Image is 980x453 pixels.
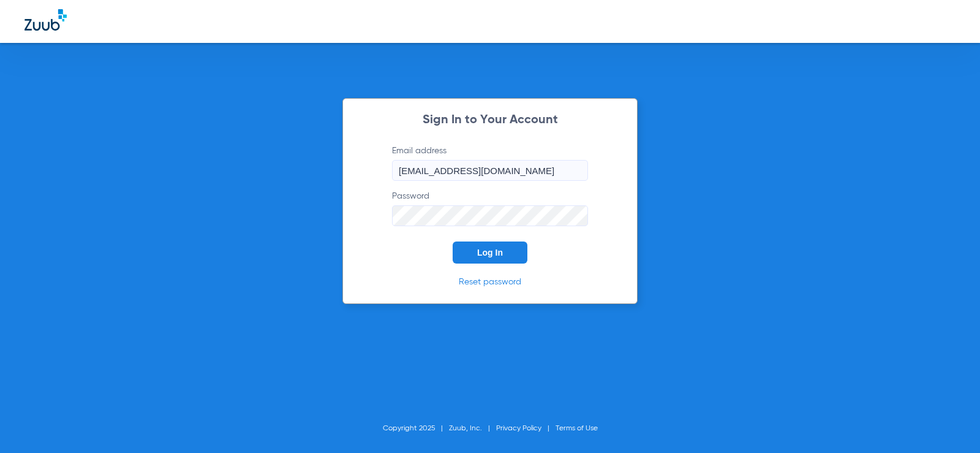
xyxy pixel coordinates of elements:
[453,242,527,264] button: Log In
[496,425,541,432] a: Privacy Policy
[392,145,588,181] label: Email address
[556,425,598,432] a: Terms of Use
[477,248,503,257] span: Log In
[459,278,521,286] a: Reset password
[392,160,588,181] input: Email address
[383,422,449,435] li: Copyright 2025
[449,422,496,435] li: Zuub, Inc.
[24,9,67,31] img: Zuub Logo
[374,114,606,126] h2: Sign In to Your Account
[392,205,588,226] input: Password
[392,190,588,226] label: Password
[919,394,980,453] iframe: Chat Widget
